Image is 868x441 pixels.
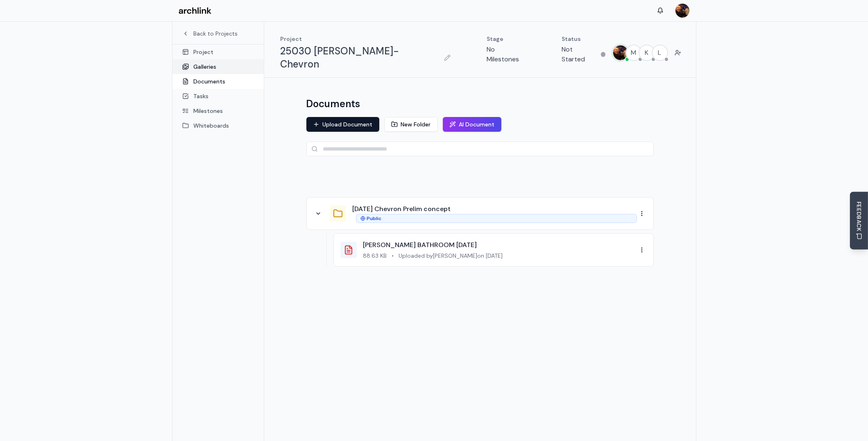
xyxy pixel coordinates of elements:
h1: Documents [306,97,360,110]
p: Not Started [562,45,598,64]
img: MARC JONES [675,4,689,18]
span: M [626,45,641,60]
span: Uploaded by [PERSON_NAME] on [DATE] [399,252,503,260]
a: Galleries [172,59,264,74]
img: Archlink [179,7,211,14]
a: Whiteboards [172,118,264,133]
button: AI Document [443,117,501,132]
button: Upload Document [306,117,379,132]
div: [DATE] Chevron Prelim conceptPublic [306,197,654,230]
img: MARC JONES [613,45,628,60]
span: Public [367,215,382,222]
a: Tasks [172,89,264,103]
button: [DATE] Chevron Prelim concept [353,204,451,214]
a: Back to Projects [182,29,254,38]
button: New Folder [384,117,438,132]
button: Send Feedback [850,192,868,250]
span: 88.63 KB [363,252,387,260]
span: K [639,45,654,60]
button: K [639,45,655,61]
span: • [392,252,394,260]
p: Status [562,35,606,43]
button: M [626,45,642,61]
a: Documents [172,74,264,89]
p: No Milestones [487,45,529,64]
span: FEEDBACK [855,202,863,232]
button: MARC JONES [612,45,629,61]
a: Milestones [172,103,264,118]
button: L [652,45,668,61]
p: Project [281,35,454,43]
h1: 25030 [PERSON_NAME]-Chevron [281,45,438,71]
a: [PERSON_NAME] BATHROOM [DATE] [363,241,477,249]
div: [PERSON_NAME] BATHROOM [DATE]88.63 KB•Uploaded by[PERSON_NAME]on [DATE] [333,233,654,267]
p: Stage [487,35,529,43]
a: Project [172,45,264,59]
span: L [653,45,667,60]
